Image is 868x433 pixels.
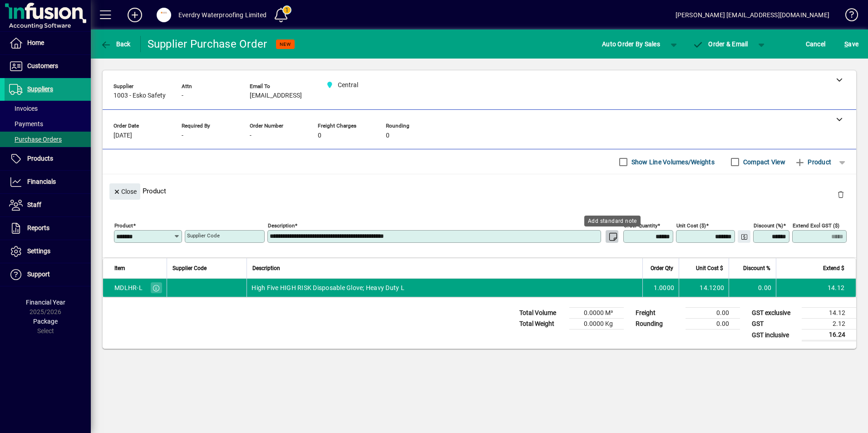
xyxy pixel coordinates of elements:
span: Cancel [806,37,826,51]
span: Order Qty [651,263,673,273]
td: 16.24 [802,330,856,341]
span: Close [113,184,137,199]
button: Profile [149,7,178,23]
span: Home [27,39,44,46]
span: Discount % [743,263,770,273]
td: 2.12 [802,319,856,330]
span: Description [252,263,280,273]
div: Product [103,174,856,207]
td: Freight [631,308,686,319]
td: GST inclusive [747,330,802,341]
mat-label: Description [268,222,295,229]
mat-label: Product [114,222,133,229]
a: Payments [5,116,91,132]
span: - [182,92,183,99]
button: Auto Order By Sales [597,36,665,52]
app-page-header-button: Back [91,36,141,52]
a: Purchase Orders [5,132,91,147]
button: Back [98,36,133,52]
span: Support [27,271,50,278]
span: Suppliers [27,85,53,93]
button: Delete [830,183,852,205]
button: Close [109,183,140,200]
span: Extend $ [823,263,844,273]
mat-label: Discount (%) [754,222,783,229]
td: Total Volume [515,308,569,319]
span: Order & Email [693,40,748,48]
span: Products [27,155,53,162]
span: Back [100,40,131,48]
a: Home [5,32,91,54]
a: Reports [5,217,91,240]
span: Staff [27,201,41,208]
label: Show Line Volumes/Weights [630,157,715,167]
a: Financials [5,171,91,193]
span: S [844,40,848,48]
td: Rounding [631,319,686,330]
app-page-header-button: Delete [830,190,852,198]
button: Change Price Levels [738,230,750,243]
span: High Five HIGH RISK Disposable Glove; Heavy Duty L [252,283,404,292]
div: Supplier Purchase Order [148,37,267,51]
button: Order & Email [688,36,753,52]
span: Financial Year [26,299,65,306]
td: 0.0000 Kg [569,319,624,330]
td: 0.00 [729,279,776,297]
td: 0.00 [686,308,740,319]
td: Total Weight [515,319,569,330]
span: ave [844,37,858,51]
span: 0 [318,132,321,139]
td: 14.12 [776,279,856,297]
span: Supplier Code [173,263,207,273]
span: Invoices [9,105,38,112]
span: NEW [280,41,291,47]
span: Product [794,155,831,169]
span: Package [33,318,58,325]
span: Item [114,263,125,273]
label: Compact View [741,157,785,167]
td: 14.1200 [679,279,729,297]
a: Support [5,263,91,286]
span: Financials [27,178,56,185]
span: Settings [27,247,50,255]
td: 0.00 [686,319,740,330]
div: [PERSON_NAME] [EMAIL_ADDRESS][DOMAIN_NAME] [676,8,829,22]
mat-label: Unit Cost ($) [676,222,706,229]
a: Staff [5,194,91,216]
span: Purchase Orders [9,136,62,143]
span: Reports [27,224,49,231]
span: - [182,132,183,139]
a: Settings [5,240,91,263]
a: Products [5,148,91,170]
button: Product [790,154,836,170]
button: Save [842,36,861,52]
td: GST exclusive [747,308,802,319]
td: 0.0000 M³ [569,308,624,319]
td: 1.0000 [642,279,679,297]
span: 1003 - Esko Safety [113,92,166,99]
span: [EMAIL_ADDRESS] [250,92,302,99]
a: Customers [5,55,91,78]
span: [DATE] [113,132,132,139]
button: Add [120,7,149,23]
a: Knowledge Base [838,2,857,31]
mat-label: Extend excl GST ($) [793,222,839,229]
div: MDLHR-L [114,283,143,292]
span: 0 [386,132,390,139]
button: Cancel [804,36,828,52]
div: Add standard note [584,216,641,226]
div: Everdry Waterproofing Limited [178,8,266,22]
app-page-header-button: Close [107,187,143,195]
span: Payments [9,120,43,128]
span: Auto Order By Sales [602,37,660,51]
span: Unit Cost $ [696,263,723,273]
td: GST [747,319,802,330]
mat-label: Supplier Code [187,232,220,239]
span: - [250,132,252,139]
td: 14.12 [802,308,856,319]
span: Customers [27,62,58,69]
a: Invoices [5,101,91,116]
